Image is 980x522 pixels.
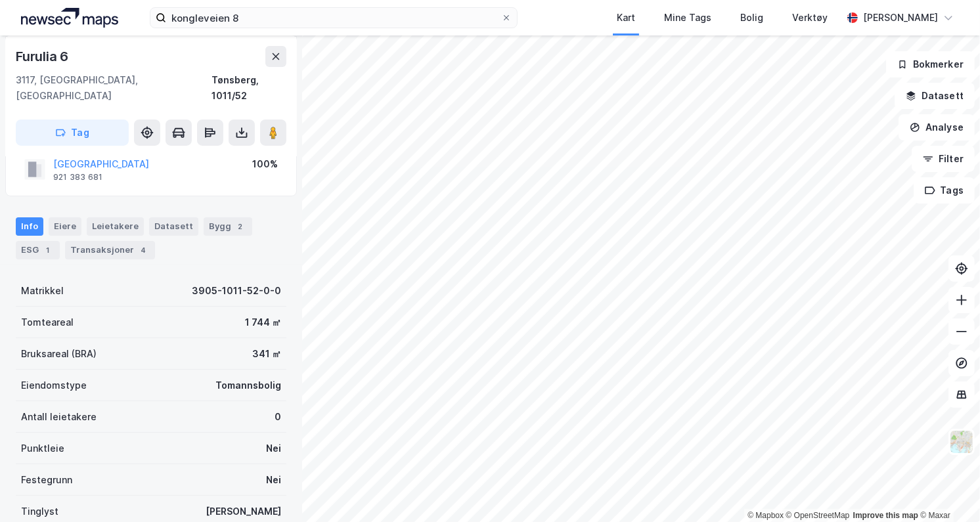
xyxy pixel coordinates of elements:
[204,217,252,236] div: Bygg
[206,504,281,519] div: [PERSON_NAME]
[275,409,281,425] div: 0
[87,217,144,236] div: Leietakere
[65,241,155,259] div: Transaksjoner
[245,315,281,330] div: 1 744 ㎡
[252,346,281,362] div: 341 ㎡
[853,511,918,520] a: Improve this map
[886,51,975,77] button: Bokmerker
[53,172,102,183] div: 921 383 681
[16,72,212,104] div: 3117, [GEOGRAPHIC_DATA], [GEOGRAPHIC_DATA]
[16,120,129,146] button: Tag
[49,217,81,236] div: Eiere
[914,459,980,522] div: Kontrollprogram for chat
[786,511,850,520] a: OpenStreetMap
[21,346,97,362] div: Bruksareal (BRA)
[914,177,975,204] button: Tags
[863,10,938,26] div: [PERSON_NAME]
[149,217,198,236] div: Datasett
[16,241,60,259] div: ESG
[16,217,43,236] div: Info
[21,504,58,519] div: Tinglyst
[21,315,74,330] div: Tomteareal
[166,8,501,28] input: Søk på adresse, matrikkel, gårdeiere, leietakere eller personer
[212,72,286,104] div: Tønsberg, 1011/52
[215,378,281,393] div: Tomannsbolig
[266,441,281,456] div: Nei
[21,8,118,28] img: logo.a4113a55bc3d86da70a041830d287a7e.svg
[914,459,980,522] iframe: Chat Widget
[252,156,278,172] div: 100%
[747,511,784,520] a: Mapbox
[899,114,975,141] button: Analyse
[21,378,87,393] div: Eiendomstype
[21,283,64,299] div: Matrikkel
[21,472,72,488] div: Festegrunn
[664,10,711,26] div: Mine Tags
[234,220,247,233] div: 2
[41,244,55,257] div: 1
[912,146,975,172] button: Filter
[266,472,281,488] div: Nei
[895,83,975,109] button: Datasett
[617,10,635,26] div: Kart
[21,441,64,456] div: Punktleie
[192,283,281,299] div: 3905-1011-52-0-0
[137,244,150,257] div: 4
[949,429,974,454] img: Z
[792,10,828,26] div: Verktøy
[16,46,71,67] div: Furulia 6
[740,10,763,26] div: Bolig
[21,409,97,425] div: Antall leietakere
